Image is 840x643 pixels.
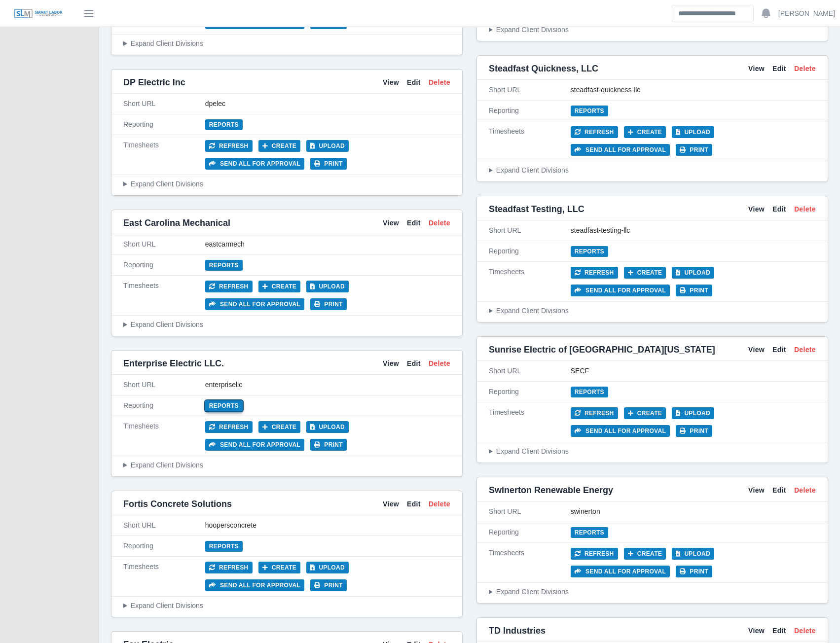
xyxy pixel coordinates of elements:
button: Upload [672,267,714,279]
button: Upload [306,281,349,292]
div: Reporting [123,400,205,411]
span: Steadfast Testing, LLC [489,202,584,216]
a: View [383,499,399,509]
summary: Expand Client Divisions [123,179,450,189]
summary: Expand Client Divisions [489,306,816,316]
button: Print [310,298,347,310]
button: Refresh [571,126,618,138]
div: Reporting [489,106,571,116]
button: Print [310,579,347,591]
a: Edit [772,204,786,214]
button: Refresh [205,281,253,292]
button: Create [624,407,666,419]
div: Reporting [489,387,571,397]
a: Delete [794,485,816,496]
button: Send all for approval [205,439,304,451]
a: Reports [571,387,608,397]
button: Print [676,144,712,156]
a: Delete [429,358,450,369]
a: View [383,358,399,369]
button: Upload [672,126,714,138]
div: Short URL [489,506,571,517]
summary: Expand Client Divisions [489,165,816,176]
a: Delete [794,204,816,214]
div: Reporting [123,119,205,130]
div: dpelec [205,99,450,109]
div: Timesheets [123,562,205,591]
a: Delete [794,345,816,355]
button: Send all for approval [205,298,304,310]
button: Refresh [205,562,253,573]
div: eastcarmech [205,239,450,250]
div: Timesheets [489,126,571,156]
a: Reports [571,106,608,116]
button: Create [258,421,301,433]
div: Timesheets [123,281,205,310]
div: Reporting [123,541,205,551]
button: Create [258,140,301,152]
button: Upload [672,407,714,419]
button: Refresh [571,548,618,560]
span: East Carolina Mechanical [123,216,230,230]
div: Reporting [123,260,205,270]
summary: Expand Client Divisions [123,320,450,330]
a: Edit [407,358,421,369]
a: Reports [571,527,608,538]
button: Upload [672,548,714,560]
div: Short URL [489,85,571,95]
a: Delete [429,218,450,228]
a: View [383,77,399,88]
a: View [748,64,765,74]
a: Reports [205,260,243,271]
span: Enterprise Electric LLC. [123,357,224,370]
a: Reports [205,541,243,552]
a: Reports [205,400,243,411]
img: SLM Logo [14,8,63,19]
div: steadfast-testing-llc [571,225,816,236]
a: Edit [772,485,786,496]
a: View [748,626,765,636]
a: Delete [429,77,450,88]
div: Timesheets [489,267,571,296]
a: [PERSON_NAME] [778,8,835,19]
div: Short URL [489,366,571,376]
a: Edit [772,64,786,74]
button: Send all for approval [571,566,670,577]
div: Timesheets [489,407,571,437]
a: View [748,204,765,214]
button: Refresh [571,407,618,419]
div: Short URL [123,380,205,390]
button: Create [624,126,666,138]
button: Send all for approval [571,285,670,296]
button: Create [258,562,301,573]
button: Upload [306,562,349,573]
div: Timesheets [489,548,571,577]
span: Swinerton Renewable Energy [489,483,613,497]
button: Print [310,158,347,170]
div: hoopersconcrete [205,520,450,531]
button: Send all for approval [571,425,670,437]
a: Reports [571,246,608,257]
a: Delete [429,499,450,509]
a: Edit [407,499,421,509]
button: Refresh [205,421,253,433]
div: steadfast-quickness-llc [571,85,816,95]
button: Print [676,566,712,577]
button: Refresh [571,267,618,279]
a: Edit [407,77,421,88]
button: Send all for approval [571,144,670,156]
summary: Expand Client Divisions [489,446,816,457]
summary: Expand Client Divisions [123,38,450,49]
summary: Expand Client Divisions [123,601,450,611]
div: Reporting [489,527,571,537]
button: Create [624,548,666,560]
div: enterprisellc [205,380,450,390]
div: Short URL [123,520,205,531]
button: Send all for approval [205,158,304,170]
span: Sunrise Electric of [GEOGRAPHIC_DATA][US_STATE] [489,343,715,357]
button: Create [624,267,666,279]
a: Edit [407,218,421,228]
button: Print [310,439,347,451]
button: Upload [306,421,349,433]
a: View [748,485,765,496]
